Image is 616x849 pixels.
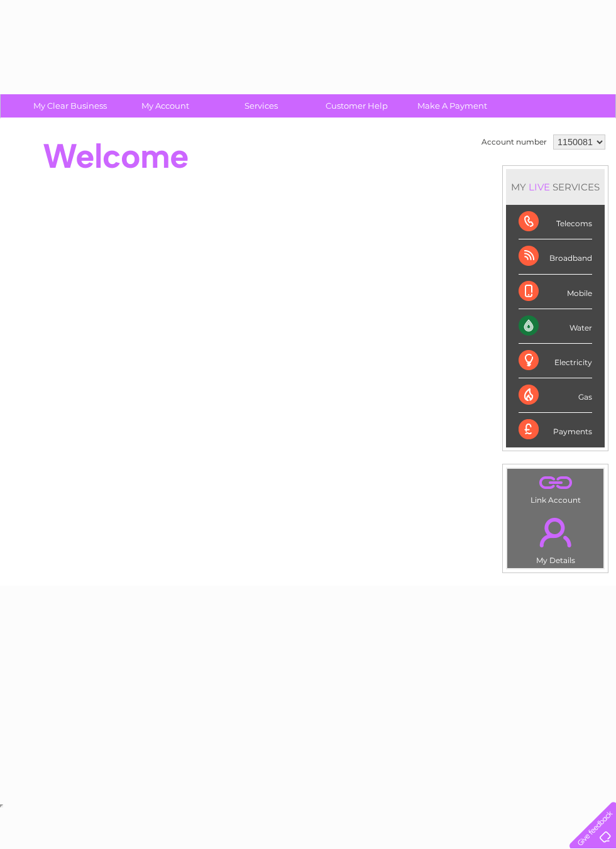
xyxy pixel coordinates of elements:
[209,94,313,118] a: Services
[18,94,122,118] a: My Clear Business
[519,239,592,274] div: Broadband
[526,181,553,193] div: LIVE
[507,507,604,569] td: My Details
[114,94,217,118] a: My Account
[519,344,592,378] div: Electricity
[519,413,592,447] div: Payments
[519,205,592,239] div: Telecoms
[400,94,504,118] a: Make A Payment
[519,378,592,413] div: Gas
[510,472,600,494] a: .
[305,94,409,118] a: Customer Help
[519,275,592,309] div: Mobile
[478,131,550,153] td: Account number
[510,510,600,554] a: .
[507,468,604,508] td: Link Account
[506,169,605,205] div: MY SERVICES
[519,309,592,344] div: Water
